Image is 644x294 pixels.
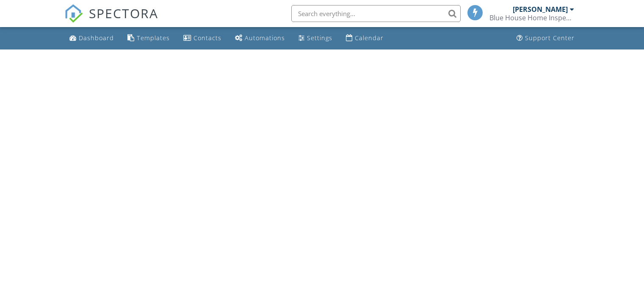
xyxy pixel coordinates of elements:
[137,34,170,42] div: Templates
[79,34,114,42] div: Dashboard
[355,34,384,42] div: Calendar
[193,34,221,42] div: Contacts
[343,30,387,46] a: Calendar
[64,4,83,23] img: The Best Home Inspection Software - Spectora
[489,14,574,22] div: Blue House Home Inspections
[64,11,158,29] a: SPECTORA
[180,30,225,46] a: Contacts
[307,34,332,42] div: Settings
[124,30,173,46] a: Templates
[232,30,288,46] a: Automations (Basic)
[245,34,285,42] div: Automations
[513,5,568,14] div: [PERSON_NAME]
[66,30,117,46] a: Dashboard
[89,4,158,22] span: SPECTORA
[291,5,461,22] input: Search everything...
[513,30,578,46] a: Support Center
[295,30,336,46] a: Settings
[525,34,575,42] div: Support Center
